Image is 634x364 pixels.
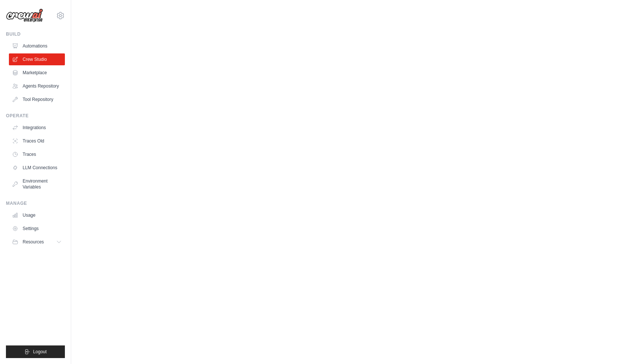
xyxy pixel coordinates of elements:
a: Tool Repository [9,94,65,105]
a: Settings [9,223,65,235]
a: Automations [9,40,65,52]
a: Agents Repository [9,80,65,92]
div: Operate [6,113,65,119]
div: Build [6,31,65,37]
a: Crew Studio [9,53,65,65]
a: LLM Connections [9,162,65,174]
a: Environment Variables [9,175,65,193]
span: Resources [23,239,44,245]
a: Integrations [9,122,65,134]
a: Traces [9,148,65,160]
img: Logo [6,9,43,23]
div: Manage [6,200,65,206]
button: Logout [6,345,65,358]
a: Usage [9,209,65,221]
span: Logout [33,349,47,355]
button: Resources [9,236,65,248]
a: Marketplace [9,67,65,79]
a: Traces Old [9,135,65,147]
